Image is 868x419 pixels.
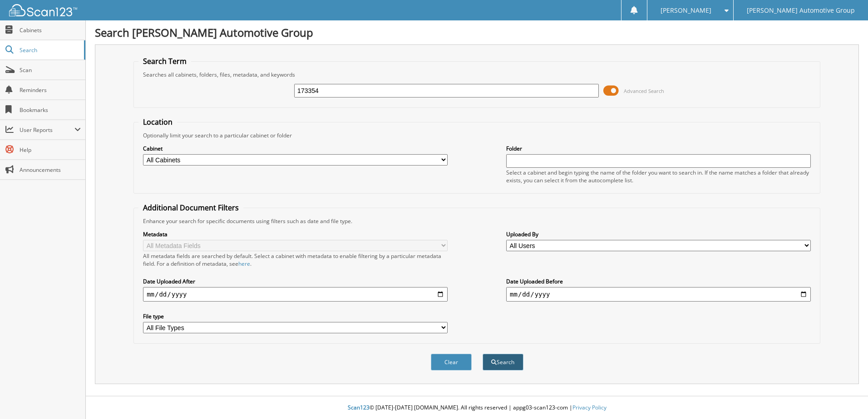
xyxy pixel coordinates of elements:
span: Reminders [20,86,81,94]
button: Search [483,354,523,370]
legend: Location [138,117,177,127]
a: here [238,260,250,268]
span: Advanced Search [624,88,664,94]
span: Scan123 [348,404,370,411]
label: Cabinet [143,145,448,152]
div: Optionally limit your search to a particular cabinet or folder [138,132,815,139]
span: Bookmarks [20,106,81,114]
legend: Search Term [138,56,191,66]
div: All metadata fields are searched by default. Select a cabinet with metadata to enable filtering b... [143,252,448,268]
iframe: Chat Widget [823,375,868,419]
span: Search [20,46,79,54]
label: Date Uploaded After [143,278,448,285]
span: User Reports [20,126,74,134]
div: Enhance your search for specific documents using filters such as date and file type. [138,217,815,225]
span: [PERSON_NAME] [661,8,711,13]
span: Help [20,146,81,154]
input: start [143,287,448,302]
label: Uploaded By [506,230,811,238]
span: Announcements [20,166,81,174]
label: Date Uploaded Before [506,278,811,285]
legend: Additional Document Filters [138,203,243,213]
span: Cabinets [20,26,81,34]
span: [PERSON_NAME] Automotive Group [747,8,855,13]
span: Scan [20,66,81,74]
label: Folder [506,145,811,152]
div: Select a cabinet and begin typing the name of the folder you want to search in. If the name match... [506,169,811,184]
label: Metadata [143,230,448,238]
button: Clear [431,354,472,370]
h1: Search [PERSON_NAME] Automotive Group [95,25,859,40]
label: File type [143,312,448,320]
input: end [506,287,811,302]
div: © [DATE]-[DATE] [DOMAIN_NAME]. All rights reserved | appg03-scan123-com | [86,397,868,419]
a: Privacy Policy [572,404,607,411]
img: scan123-logo-white.svg [9,4,77,16]
div: Searches all cabinets, folders, files, metadata, and keywords [138,71,815,78]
